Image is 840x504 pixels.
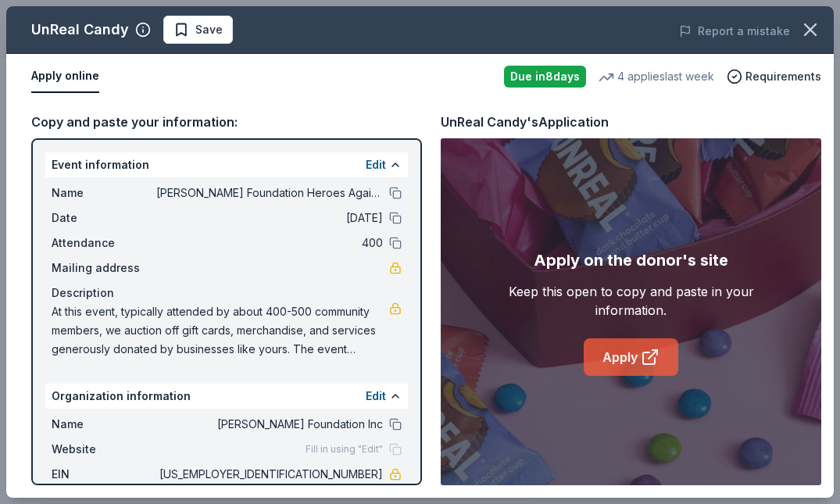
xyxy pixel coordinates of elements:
[156,184,383,202] span: [PERSON_NAME] Foundation Heroes Against Heroin 10th Annual 5K
[52,209,156,227] span: Date
[727,67,821,86] button: Requirements
[45,384,408,409] div: Organization information
[52,440,156,459] span: Website
[52,465,156,484] span: EIN
[306,443,383,456] span: Fill in using "Edit"
[599,67,714,86] div: 4 applies last week
[156,465,383,484] span: [US_EMPLOYER_IDENTIFICATION_NUMBER]
[52,284,402,302] div: Description
[366,155,386,174] button: Edit
[195,20,223,39] span: Save
[156,234,383,252] span: 400
[156,209,383,227] span: [DATE]
[52,234,156,252] span: Attendance
[163,16,233,44] button: Save
[45,152,408,177] div: Event information
[31,112,422,132] div: Copy and paste your information:
[52,184,156,202] span: Name
[366,387,386,406] button: Edit
[441,112,609,132] div: UnReal Candy's Application
[534,248,728,273] div: Apply on the donor's site
[31,60,99,93] button: Apply online
[156,415,383,434] span: [PERSON_NAME] Foundation Inc
[52,302,389,359] span: At this event, typically attended by about 400-500 community members, we auction off gift cards, ...
[584,338,678,376] a: Apply
[31,17,129,42] div: UnReal Candy
[52,259,156,277] span: Mailing address
[479,282,784,320] div: Keep this open to copy and paste in your information.
[745,67,821,86] span: Requirements
[52,415,156,434] span: Name
[679,22,790,41] button: Report a mistake
[504,66,586,88] div: Due in 8 days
